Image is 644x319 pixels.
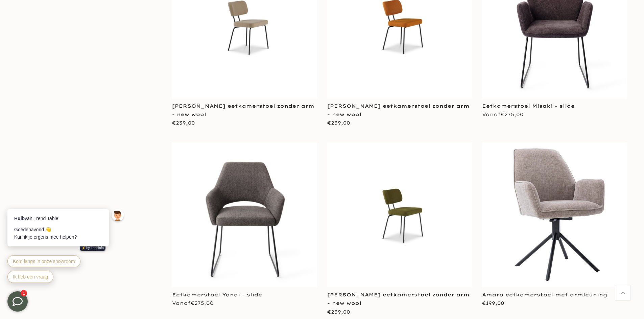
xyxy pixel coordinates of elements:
[327,103,470,117] a: [PERSON_NAME] eetkamerstoel zonder arm - new wool
[327,309,350,315] span: €239,00
[482,103,575,109] a: Eetkamerstoel Misaki - slide
[1,285,34,318] iframe: toggle-frame
[327,292,470,306] a: [PERSON_NAME] eetkamerstoel zonder arm - new wool
[327,120,350,126] span: €239,00
[482,300,504,306] span: €199,00
[172,300,214,306] span: Vanaf
[172,292,262,298] a: Eetkamerstoel Yanai - slide
[191,300,214,306] span: €275,00
[482,111,524,117] span: Vanaf
[482,292,607,298] a: Amaro eetkamerstoel met armleuning
[615,285,630,300] a: Terug naar boven
[172,120,195,126] span: €239,00
[501,111,524,117] span: €275,00
[1,176,133,291] iframe: bot-iframe
[172,103,314,117] a: [PERSON_NAME] eetkamerstoel zonder arm - new wool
